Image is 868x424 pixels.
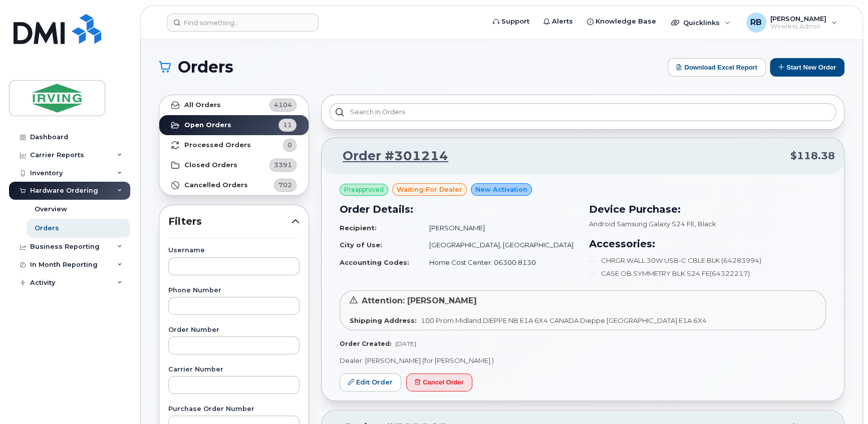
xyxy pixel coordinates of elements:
label: Purchase Order Number [168,406,300,412]
a: Closed Orders3391 [159,155,309,175]
label: Order Number [168,327,300,333]
strong: Processed Orders [184,141,251,149]
span: New Activation [475,185,527,194]
input: Search in orders [330,103,836,121]
h3: Device Purchase: [589,202,826,217]
strong: City of Use: [340,241,382,249]
li: CASE OB SYMMETRY BLK S24 FE(64322217) [589,269,826,278]
strong: Recipient: [340,224,377,232]
td: Home Cost Center: 06300.8130 [420,254,577,271]
strong: Order Created: [340,340,391,347]
h3: Order Details: [340,202,577,217]
span: 100 Prom Midland DIEPPE NB E1A 6X4 CANADA Dieppe [GEOGRAPHIC_DATA] E1A 6X4 [421,316,707,324]
button: Cancel Order [406,373,472,392]
strong: Open Orders [184,121,231,129]
span: $118.38 [790,149,835,163]
label: Phone Number [168,287,300,294]
span: Android Samsung Galaxy S24 FE [589,220,695,228]
strong: Accounting Codes: [340,258,409,266]
a: All Orders4104 [159,95,309,115]
h3: Accessories: [589,236,826,251]
a: Order #301214 [331,147,448,165]
a: Processed Orders0 [159,135,309,155]
td: [PERSON_NAME] [420,219,577,237]
span: Preapproved [344,185,384,194]
button: Start New Order [770,58,844,77]
label: Username [168,247,300,254]
strong: Closed Orders [184,161,237,169]
span: [DATE] [395,340,416,347]
strong: All Orders [184,101,221,109]
label: Carrier Number [168,366,300,373]
strong: Cancelled Orders [184,181,248,189]
strong: Shipping Address: [350,316,417,324]
td: [GEOGRAPHIC_DATA], [GEOGRAPHIC_DATA] [420,236,577,254]
span: , Black [695,220,716,228]
p: Dealer: [PERSON_NAME] (for [PERSON_NAME] ) [340,356,826,365]
span: Filters [168,214,292,229]
span: 4104 [274,100,292,110]
a: Open Orders11 [159,115,309,135]
span: waiting for dealer [397,185,462,194]
a: Edit Order [340,373,401,392]
button: Download Excel Report [668,58,766,77]
span: 0 [287,140,292,150]
li: CHRGR WALL 30W USB-C CBLE BLK (64283994) [589,256,826,265]
span: 3391 [274,160,292,170]
span: Attention: [PERSON_NAME] [362,296,477,305]
span: Orders [178,60,233,75]
span: 702 [278,180,292,190]
span: 11 [283,120,292,130]
a: Cancelled Orders702 [159,175,309,195]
